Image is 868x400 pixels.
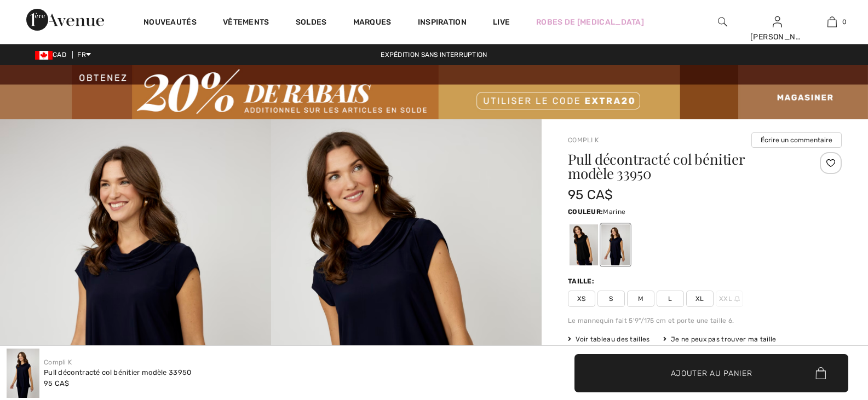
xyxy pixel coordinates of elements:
[568,316,842,326] div: Le mannequin fait 5'9"/175 cm et porte une taille 6.
[574,354,848,392] button: Ajouter au panier
[718,15,727,28] img: recherche
[296,18,327,29] a: Soldes
[815,367,826,379] img: Bag.svg
[568,152,796,181] h1: Pull décontracté col bénitier modèle 33950
[568,334,650,344] span: Voir tableau des tailles
[353,18,392,29] a: Marques
[597,291,625,307] span: S
[773,16,782,27] a: Se connecter
[603,208,625,216] span: Marine
[734,296,740,302] img: ring-m.svg
[26,9,104,31] img: 1ère Avenue
[568,136,599,144] a: Compli K
[35,51,53,60] img: Canadian Dollar
[35,51,71,59] span: CAD
[657,291,684,307] span: L
[568,187,613,202] span: 95 CA$
[827,15,837,28] img: Mon panier
[418,18,467,29] span: Inspiration
[663,334,777,344] div: Je ne peux pas trouver ma taille
[568,291,595,307] span: XS
[143,18,197,29] a: Nouveautés
[44,358,72,366] a: Compli K
[601,224,630,265] div: Marine
[44,367,192,378] div: Pull décontracté col bénitier modèle 33950
[568,276,596,286] div: Taille:
[805,15,859,28] a: 0
[773,15,782,28] img: Mes infos
[686,291,714,307] span: XL
[536,16,644,28] a: Robes de [MEDICAL_DATA]
[751,132,842,148] button: Écrire un commentaire
[716,291,743,307] span: XXL
[568,208,603,216] span: Couleur:
[750,31,804,43] div: [PERSON_NAME]
[842,17,847,27] span: 0
[671,367,752,379] span: Ajouter au panier
[570,224,598,265] div: Noir
[493,16,510,28] a: Live
[77,51,91,59] span: FR
[223,18,269,29] a: Vêtements
[627,291,654,307] span: M
[7,349,39,398] img: Pull D&eacute;contract&eacute; Col B&eacute;nitier mod&egrave;le 33950
[44,379,70,387] span: 95 CA$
